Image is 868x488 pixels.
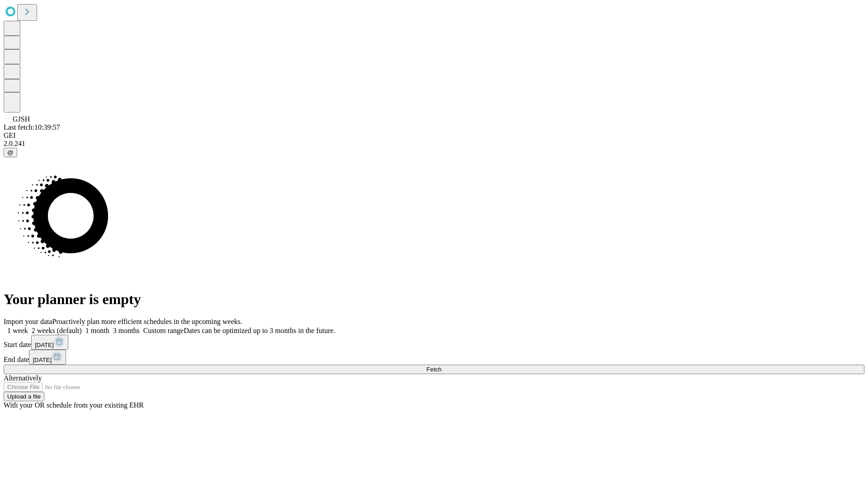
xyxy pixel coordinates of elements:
[4,392,44,401] button: Upload a file
[7,327,28,334] span: 1 week
[4,291,864,308] h1: Your planner is empty
[31,335,68,350] button: [DATE]
[4,123,60,131] span: Last fetch: 10:39:57
[52,318,242,325] span: Proactively plan more efficient schedules in the upcoming weeks.
[426,366,441,373] span: Fetch
[29,350,66,365] button: [DATE]
[4,140,864,148] div: 2.0.241
[33,357,52,363] span: [DATE]
[4,365,864,374] button: Fetch
[4,131,864,140] div: GEI
[4,401,144,409] span: With your OR schedule from your existing EHR
[4,335,864,350] div: Start date
[4,350,864,365] div: End date
[4,148,17,157] button: @
[113,327,140,334] span: 3 months
[7,149,14,156] span: @
[35,342,54,348] span: [DATE]
[4,374,42,382] span: Alternatively
[143,327,184,334] span: Custom range
[13,115,30,123] span: GJSH
[184,327,335,334] span: Dates can be optimized up to 3 months in the future.
[85,327,109,334] span: 1 month
[4,318,52,325] span: Import your data
[32,327,82,334] span: 2 weeks (default)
